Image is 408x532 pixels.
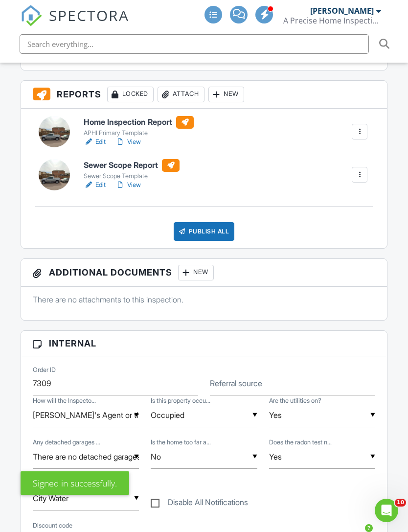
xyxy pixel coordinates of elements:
label: Discount code [33,521,72,530]
label: Order ID [33,366,56,374]
div: Publish All [174,222,235,241]
a: Edit [84,180,106,190]
div: Sewer Scope Template [84,172,180,180]
a: Sewer Scope Report Sewer Scope Template [84,159,180,181]
div: Locked [107,87,154,102]
label: Disable All Notifications [151,498,248,510]
a: Home Inspection Report APHI Primary Template [84,116,194,138]
label: Is this property occupied or vacant? [151,396,210,405]
p: There are no attachments to this inspection. [33,294,376,305]
img: The Best Home Inspection Software - Spectora [21,5,42,26]
label: Referral source [210,378,262,389]
h3: Additional Documents [21,259,387,287]
a: SPECTORA [21,13,129,34]
label: Are the utilities on? [269,396,321,405]
div: Attach [158,87,204,102]
h3: Reports [21,81,387,109]
div: New [178,265,214,280]
label: How will the Inspector access the home? [33,396,96,405]
h3: Internal [21,331,387,356]
div: A Precise Home Inspection [283,16,381,25]
a: View [115,180,141,190]
a: Edit [84,137,106,147]
div: New [208,87,244,102]
h6: Sewer Scope Report [84,159,180,172]
label: Is the home too far away to offer a radon test? [151,438,211,447]
h6: Home Inspection Report [84,116,194,129]
a: View [115,137,141,147]
label: Any detached garages that need to be inspected? [33,438,100,447]
div: [PERSON_NAME] [310,6,374,16]
div: Signed in successfully. [21,471,129,495]
iframe: Intercom live chat [375,499,398,522]
span: 10 [395,499,406,507]
input: Search everything... [20,34,369,54]
div: APHI Primary Template [84,129,194,137]
span: SPECTORA [49,5,129,25]
label: Does the radon test need to be setup in advance? [269,438,332,447]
